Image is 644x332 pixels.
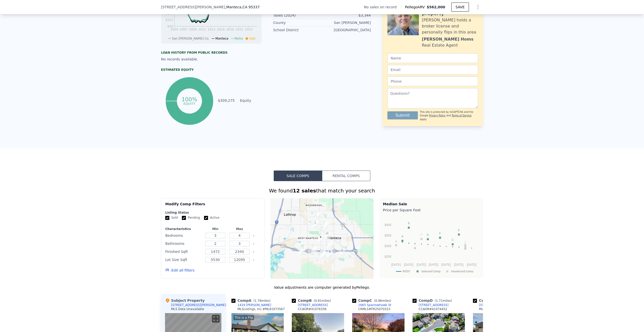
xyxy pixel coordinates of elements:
tspan: 2018 [226,28,234,31]
div: 1735 Bermuda Pl [320,250,325,258]
span: 0.96 [375,299,382,303]
tspan: 100% [181,96,197,103]
tspan: $136 [165,12,173,15]
div: 1505 Bella Terra Dr [300,246,305,254]
button: Clear [253,251,255,253]
div: Bathrooms [165,240,202,247]
div: [PERSON_NAME] holds a broker license and personally flips in this area [422,17,478,35]
strong: 12 sales [293,188,316,194]
div: 726 Bradley Pl [313,220,318,229]
text: 95337 [403,270,410,273]
span: Pellego ARV [405,5,427,10]
input: Active [204,216,208,220]
tspan: 2016 [217,28,225,31]
text: E [458,228,460,231]
button: SAVE [451,3,469,12]
text: Unselected Comp [451,270,473,273]
div: 610 Tahoe St [327,241,332,250]
text: [DATE] [454,263,464,267]
text: K [464,243,466,246]
input: Email [387,65,478,75]
span: Manteca [215,37,228,40]
span: 1.78 [255,299,261,303]
div: Modify Comp Filters [165,202,260,211]
div: [STREET_ADDRESS][PERSON_NAME] [171,303,226,307]
div: Subject Property [165,298,205,303]
text: $350 [385,234,391,237]
div: 716 Nevada St [325,231,330,240]
div: [STREET_ADDRESS] [419,303,449,307]
button: Show Options [473,2,483,12]
text: I [465,240,466,243]
text: Selected Comp [421,270,440,273]
div: Median Sale [383,202,480,207]
span: Metro [234,37,243,40]
button: Edit all filters [165,268,194,273]
div: Estimated Equity [161,68,262,72]
div: 1429 Chadwick Pl [315,211,320,219]
tspan: 2021 [236,28,244,31]
span: 1.71 [436,299,443,303]
input: Sold [165,216,169,220]
text: [DATE] [441,263,451,267]
label: Sold [165,216,178,220]
div: No sales on record [364,5,400,10]
label: Pending [182,216,200,220]
div: 986 W Woodward Ave [320,250,326,259]
div: MLSListings, Inc. # ML81994482 [479,307,526,311]
div: Finished Sqft [165,248,202,255]
span: 0.81 [315,299,322,303]
div: MLS Data Unavailable [171,307,204,311]
input: Name [387,53,478,63]
a: Terms of Service [452,114,471,117]
div: Comp D [413,298,454,303]
div: 1665 Sparrowhawk St [358,303,391,307]
div: [STREET_ADDRESS][PERSON_NAME] [479,303,531,307]
button: Toggle fullscreen view [212,315,220,322]
span: $562,000 [427,5,445,9]
tspan: 2004 [171,28,178,31]
div: Min [204,227,226,231]
div: Comp B [292,298,333,303]
div: Max [228,227,251,231]
td: $309,275 [218,98,235,103]
div: [PERSON_NAME] Homs [422,36,473,42]
text: [DATE] [467,263,476,267]
span: ( miles) [372,299,393,303]
input: Phone [387,77,478,86]
div: San [PERSON_NAME] [322,20,371,25]
text: [DATE] [391,263,401,267]
button: Rental Comps [322,171,370,181]
tspan: $101 [165,18,173,22]
div: 1665 Sparrowhawk St [311,246,317,254]
div: CRMLS # FR25070323 [358,307,390,311]
tspan: 2014 [208,28,216,31]
text: G [464,242,466,245]
tspan: 2009 [189,28,197,31]
button: Clear [253,243,255,245]
text: A [401,235,404,238]
span: ( miles) [312,299,333,303]
span: , CA 95337 [242,5,260,9]
text: H [420,233,422,236]
text: F [439,232,441,235]
div: CCAOR # 41076358 [298,307,327,311]
div: CCAOR # 41074452 [419,307,447,311]
span: ( miles) [433,299,454,303]
div: We found that match your search [161,187,483,194]
div: Comp C [352,298,393,303]
div: Bedrooms [165,232,202,239]
div: 457 Monte Oro St [327,249,333,258]
div: 2469 Milano Ct [299,247,304,255]
a: 1429 [PERSON_NAME] [231,303,271,307]
tspan: $66 [167,25,173,28]
span: [STREET_ADDRESS][PERSON_NAME] [161,5,225,10]
text: [DATE] [417,263,426,267]
tspan: 2011 [198,28,206,31]
div: 1429 [PERSON_NAME] [237,303,271,307]
td: Equity [239,98,262,103]
div: Value adjustments are computer generated by Pellego . [161,285,483,290]
a: Privacy Policy [429,114,446,117]
span: ( miles) [251,299,272,303]
span: Sale [249,37,256,40]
